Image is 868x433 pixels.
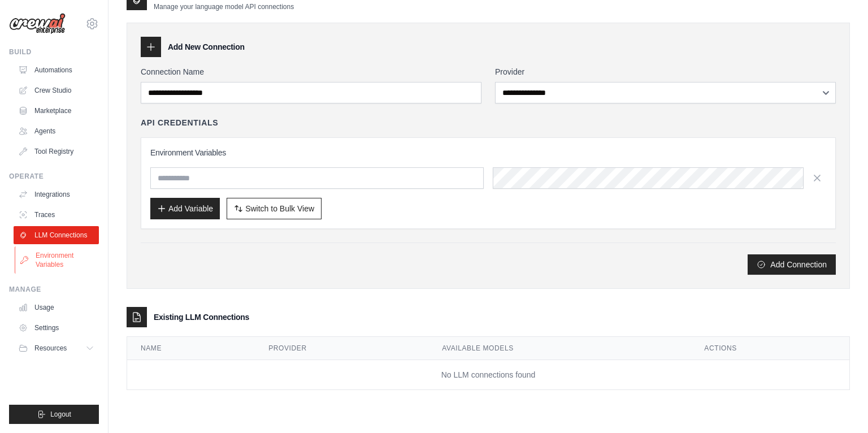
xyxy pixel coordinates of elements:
[34,344,67,353] span: Resources
[14,298,99,317] a: Usage
[141,66,481,77] label: Connection Name
[141,117,218,128] h4: API Credentials
[14,185,99,203] a: Integrations
[9,285,99,294] div: Manage
[14,142,99,161] a: Tool Registry
[154,2,294,11] p: Manage your language model API connections
[9,405,99,424] button: Logout
[127,337,255,360] th: Name
[227,198,322,219] button: Switch to Bulk View
[14,81,99,99] a: Crew Studio
[14,122,99,140] a: Agents
[15,246,100,274] a: Environment Variables
[168,41,245,53] h3: Add New Connection
[9,172,99,181] div: Operate
[428,337,691,360] th: Available Models
[691,337,849,360] th: Actions
[255,337,428,360] th: Provider
[154,311,249,323] h3: Existing LLM Connections
[495,66,836,77] label: Provider
[14,61,99,79] a: Automations
[127,360,849,390] td: No LLM connections found
[14,102,99,120] a: Marketplace
[748,254,836,275] button: Add Connection
[14,226,99,244] a: LLM Connections
[245,203,314,214] span: Switch to Bulk View
[14,319,99,337] a: Settings
[9,47,99,57] div: Build
[9,13,66,34] img: Logo
[14,206,99,224] a: Traces
[150,147,826,158] h3: Environment Variables
[14,339,99,357] button: Resources
[150,198,220,219] button: Add Variable
[50,410,71,419] span: Logout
